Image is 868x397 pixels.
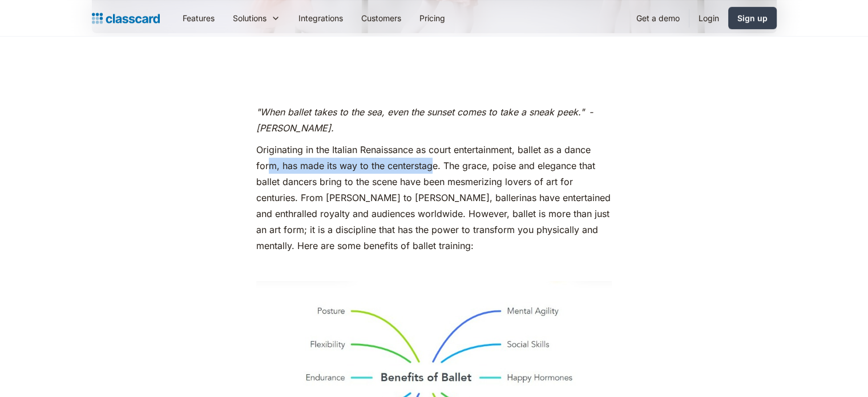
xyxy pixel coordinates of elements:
a: Integrations [289,5,352,31]
p: Originating in the Italian Renaissance as court entertainment, ballet as a dance form, has made i... [256,142,612,254]
a: Login [689,5,728,31]
a: Features [173,5,224,31]
em: -[PERSON_NAME]. [256,106,593,134]
a: Sign up [728,7,777,29]
a: Customers [352,5,410,31]
div: Solutions [224,5,289,31]
a: home [92,10,160,26]
div: Sign up [737,12,768,24]
a: Pricing [410,5,454,31]
a: Get a demo [627,5,689,31]
p: ‍ [256,259,612,275]
div: Solutions [233,12,267,24]
em: "When ballet takes to the sea, even the sunset comes to take a sneak peek." [256,106,584,118]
